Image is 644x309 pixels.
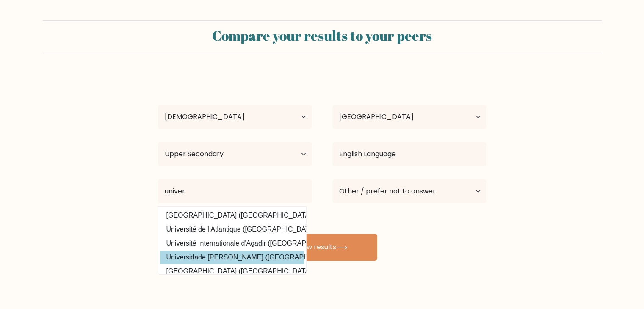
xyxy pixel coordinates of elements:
button: View results [267,234,377,261]
option: Université Internationale d'Agadir ([GEOGRAPHIC_DATA]) [160,237,304,250]
option: [GEOGRAPHIC_DATA] ([GEOGRAPHIC_DATA]) [160,265,304,278]
option: [GEOGRAPHIC_DATA] ([GEOGRAPHIC_DATA]) [160,209,304,222]
input: Most relevant educational institution [158,179,312,203]
input: What did you study? [332,142,486,166]
h2: Compare your results to your peers [48,28,597,44]
option: Université de l’Atlantique ([GEOGRAPHIC_DATA]) [160,223,304,236]
option: Universidade [PERSON_NAME] ([GEOGRAPHIC_DATA]) [160,251,304,264]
